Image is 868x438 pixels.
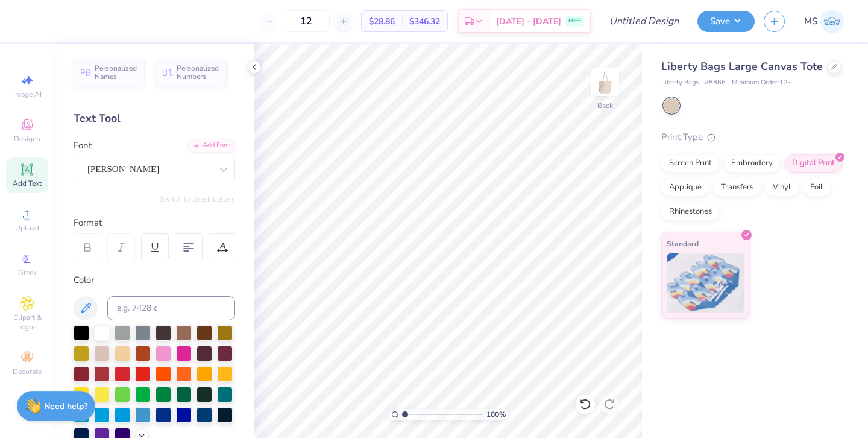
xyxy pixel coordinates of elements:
strong: Need help? [44,401,87,412]
div: Transfers [713,179,761,197]
span: Liberty Bags [661,78,699,88]
a: MS [804,10,844,33]
button: Switch to Greek Letters [160,194,235,204]
img: Madeline Schoner [820,10,844,33]
span: Personalized Numbers [177,64,219,81]
span: Personalized Names [95,64,137,81]
span: Add Text [13,179,42,188]
label: Font [74,139,92,153]
span: Minimum Order: 12 + [732,78,792,88]
input: Untitled Design [600,9,688,33]
div: Format [74,216,236,230]
input: e.g. 7428 c [107,296,235,320]
div: Digital Print [784,154,843,173]
span: $28.86 [369,15,395,28]
span: $346.32 [409,15,440,28]
span: 100 % [486,409,506,420]
span: Liberty Bags Large Canvas Tote [661,59,823,74]
span: FREE [568,17,581,25]
span: Greek [18,268,37,278]
div: Foil [802,179,831,197]
div: Text Tool [74,110,235,127]
div: Back [597,100,613,111]
span: Upload [15,223,39,233]
span: Designs [14,134,40,144]
div: Rhinestones [661,203,720,221]
img: Back [593,70,617,94]
div: Embroidery [723,154,781,173]
span: [DATE] - [DATE] [496,15,561,28]
div: Color [74,273,235,287]
div: Vinyl [765,179,799,197]
span: Image AI [13,89,42,99]
span: MS [804,14,817,28]
span: Decorate [13,367,42,376]
button: Save [697,11,755,32]
span: Standard [667,237,699,250]
img: Standard [667,253,744,313]
span: Clipart & logos [6,313,48,332]
div: Print Type [661,130,844,144]
input: – – [283,10,330,32]
div: Screen Print [661,154,720,173]
div: Applique [661,179,709,197]
div: Add Font [187,139,235,153]
span: # 8866 [705,78,726,88]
